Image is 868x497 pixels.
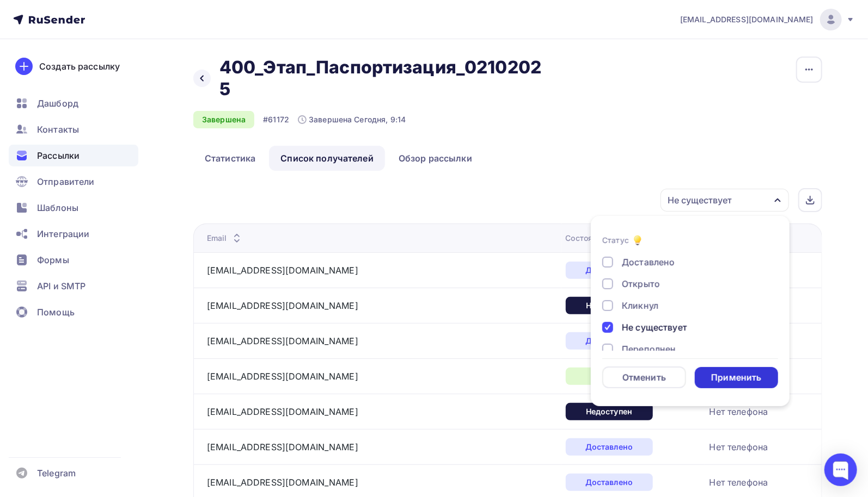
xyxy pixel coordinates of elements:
[680,9,855,30] a: [EMAIL_ADDRESS][DOMAIN_NAME]
[711,371,761,384] div: Применить
[566,474,653,491] div: Доставлено
[193,146,267,171] a: Статистика
[37,175,95,188] span: Отправители
[37,253,69,266] span: Формы
[566,403,653,420] div: Недоступен
[263,114,289,125] div: #61172
[207,442,358,452] a: [EMAIL_ADDRESS][DOMAIN_NAME]
[710,405,768,418] div: Нет телефона
[37,123,79,136] span: Контакты
[207,300,358,311] a: [EMAIL_ADDRESS][DOMAIN_NAME]
[566,262,653,279] div: Доставлено
[622,321,687,334] div: Не существует
[622,299,658,312] div: Кликнул
[591,216,790,406] ul: Не существует
[207,371,358,382] a: [EMAIL_ADDRESS][DOMAIN_NAME]
[622,277,660,290] div: Открыто
[37,306,75,319] span: Помощь
[602,235,629,246] div: Статус
[207,336,358,346] a: [EMAIL_ADDRESS][DOMAIN_NAME]
[9,171,138,192] a: Отправители
[37,227,89,240] span: Интеграции
[207,233,243,244] div: Email
[37,97,78,110] span: Дашборд
[37,149,80,162] span: Рассылки
[207,265,358,276] a: [EMAIL_ADDRESS][DOMAIN_NAME]
[219,57,548,100] h2: 400_Этап_Паспортизация_02102025
[566,233,622,244] div: Состояние
[9,145,138,166] a: Рассылки
[710,440,768,453] div: Нет телефона
[668,194,732,207] div: Не существует
[37,467,76,480] span: Telegram
[566,297,653,314] div: Недоступен
[298,114,406,125] div: Завершена Сегодня, 9:14
[9,92,138,114] a: Дашборд
[207,477,358,488] a: [EMAIL_ADDRESS][DOMAIN_NAME]
[9,119,138,140] a: Контакты
[566,438,653,456] div: Доставлено
[566,332,653,350] div: Доставлено
[37,279,85,293] span: API и SMTP
[680,14,814,25] span: [EMAIL_ADDRESS][DOMAIN_NAME]
[710,476,768,489] div: Нет телефона
[37,201,78,214] span: Шаблоны
[622,371,666,384] div: Отменить
[660,188,790,212] button: Не существует
[269,146,385,171] a: Список получателей
[9,197,138,219] a: Шаблоны
[207,406,358,417] a: [EMAIL_ADDRESS][DOMAIN_NAME]
[9,249,138,271] a: Формы
[622,343,676,356] div: Переполнен
[39,60,120,73] div: Создать рассылку
[566,368,653,385] div: Открыто
[387,146,484,171] a: Обзор рассылки
[193,111,254,128] div: Завершена
[622,256,675,269] div: Доставлено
